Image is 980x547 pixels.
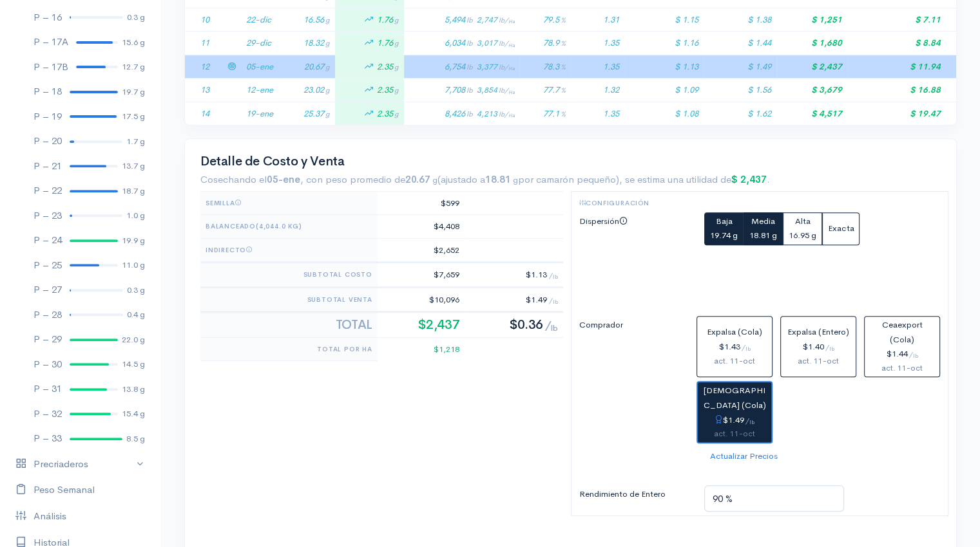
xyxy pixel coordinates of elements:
[278,32,335,55] td: 18.32
[776,55,847,79] td: $ 2,437
[378,191,465,215] td: $599
[241,55,278,79] td: 05-ene
[477,109,515,119] span: 4,213
[822,212,860,246] button: Exacta
[913,353,918,359] sub: lb
[34,60,68,75] div: P – 17B
[561,62,566,71] span: %
[34,382,62,396] div: P – 31
[828,223,854,234] span: Exacta
[545,319,558,332] span: /
[716,216,733,227] span: Baja
[466,109,473,118] span: lb
[571,55,624,79] td: 1.35
[571,79,624,102] td: 1.32
[747,61,771,72] span: $ 1.49
[847,55,956,79] td: $ 11.94
[508,113,515,118] sub: Ha
[200,172,941,187] div: Cosechando el , con peso promedio de , se estima una utilidad de .
[787,326,849,337] span: Expalsa (Entero)
[624,102,704,125] td: $ 1.08
[241,32,278,55] td: 29-dic
[335,102,404,125] td: 2.35
[200,263,378,288] th: Subtotal Costo
[561,86,566,95] span: %
[553,299,558,305] sub: lb
[34,84,62,99] div: P – 18
[710,230,738,241] small: 19.74 g
[256,222,302,230] span: (4,044.0 kg)
[325,109,330,118] span: g
[394,15,399,24] span: g
[549,295,558,304] span: /
[200,108,209,119] span: 14
[520,32,571,55] td: 78.9
[561,15,566,24] span: %
[432,174,437,185] small: g
[34,258,62,273] div: P – 25
[122,110,145,123] div: 17.5 g
[325,62,330,71] span: g
[864,316,940,377] button: Ceaexport (Cola)$1.44/lbact. 11-oct
[870,362,934,375] div: act. 11-oct
[378,287,465,312] td: $10,096
[278,55,335,79] td: 20.67
[200,61,209,72] span: 12
[126,135,145,148] div: 1.7 g
[34,10,62,25] div: P – 16
[520,8,571,32] td: 79.5
[776,102,847,125] td: $ 4,517
[325,86,330,95] span: g
[34,332,62,347] div: P – 29
[795,216,811,227] span: Alta
[825,342,834,351] span: /
[122,333,145,346] div: 22.0 g
[847,32,956,55] td: $ 8.84
[34,431,62,446] div: P – 33
[508,42,515,48] sub: Ha
[278,8,335,32] td: 16.56
[783,212,822,246] button: Alta16.95 g
[241,79,278,102] td: 12-ene
[485,173,518,185] strong: 18.81
[200,338,378,361] th: Total Por Ha
[465,287,562,312] td: $1.49
[703,427,766,441] div: act. 11-oct
[747,37,771,48] span: $ 1.44
[466,39,473,48] span: lb
[335,79,404,102] td: 2.35
[122,86,145,98] div: 19.7 g
[477,85,515,95] span: 3,854
[702,355,767,368] div: act. 11-oct
[466,86,473,95] span: lb
[776,8,847,32] td: $ 1,251
[241,102,278,125] td: 19-ene
[378,263,465,288] td: $7,659
[513,174,518,185] small: g
[549,270,558,279] span: /
[278,79,335,102] td: 23.02
[122,36,145,49] div: 15.6 g
[847,102,956,125] td: $ 19.47
[702,340,767,355] div: $1.43
[847,8,956,32] td: $ 7.11
[829,346,834,352] sub: lb
[267,173,300,185] strong: 05-ene
[404,32,521,55] td: 6,034
[465,263,562,288] td: $1.13
[508,19,515,24] sub: Ha
[122,358,145,371] div: 14.5 g
[499,86,515,95] span: lb/
[34,283,62,297] div: P – 27
[789,230,816,241] small: 16.95 g
[847,79,956,102] td: $ 16.88
[200,287,378,312] th: Subtotal Venta
[882,319,923,345] span: Ceaexport (Cola)
[508,66,515,71] sub: Ha
[127,308,145,321] div: 0.4 g
[520,102,571,125] td: 77.1
[508,89,515,95] sub: Ha
[624,79,704,102] td: $ 1.09
[624,32,704,55] td: $ 1.16
[122,383,145,396] div: 13.8 g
